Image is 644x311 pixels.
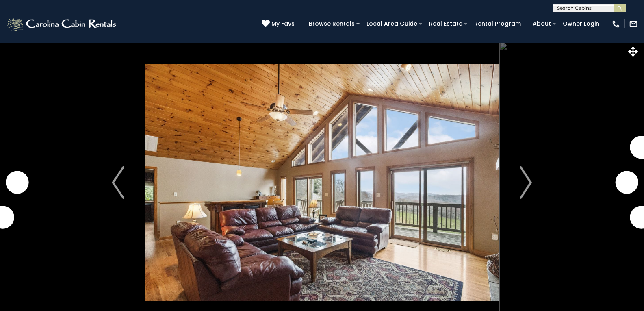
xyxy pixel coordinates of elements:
[362,17,421,30] a: Local Area Guide
[559,17,603,30] a: Owner Login
[629,20,638,28] img: mail-regular-white.png
[611,20,620,28] img: phone-regular-white.png
[520,166,532,199] img: arrow
[305,17,359,30] a: Browse Rentals
[529,17,555,30] a: About
[6,16,119,32] img: White-1-2.png
[470,17,525,30] a: Rental Program
[112,166,124,199] img: arrow
[271,20,295,28] span: My Favs
[425,17,466,30] a: Real Estate
[262,20,297,28] a: My Favs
